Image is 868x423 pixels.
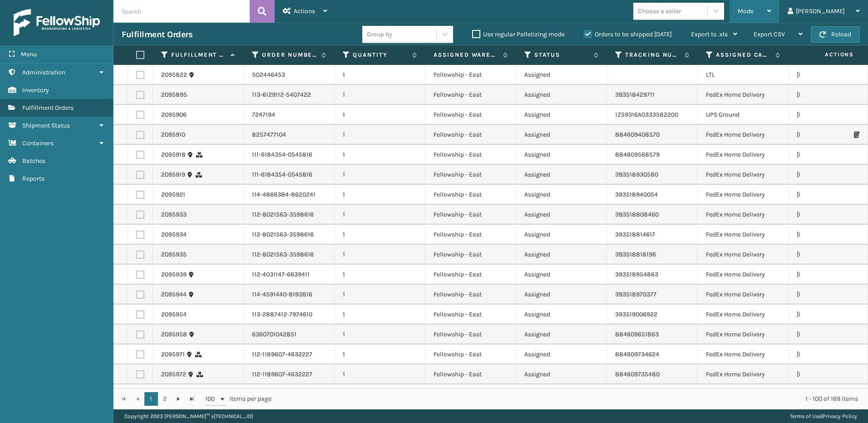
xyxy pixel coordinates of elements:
[21,50,37,58] span: Menu
[22,157,45,165] span: Batches
[335,185,425,205] td: 1
[244,364,335,384] td: 112-1189607-4632227
[22,86,49,94] span: Inventory
[335,205,425,225] td: 1
[161,150,186,159] a: 2095918
[698,265,789,285] td: FedEx Home Delivery
[638,6,681,16] div: Choose a seller
[790,409,857,423] div: |
[823,413,857,419] a: Privacy Policy
[698,125,789,145] td: FedEx Home Delivery
[161,350,185,359] a: 2095971
[171,51,226,59] label: Fulfillment Order Id
[698,305,789,325] td: FedEx Home Delivery
[615,310,657,318] a: 393519006922
[161,70,187,79] a: 2095822
[516,65,607,85] td: Assigned
[615,231,655,238] a: 393518814617
[161,230,187,239] a: 2095934
[516,165,607,185] td: Assigned
[516,185,607,205] td: Assigned
[353,51,408,59] label: Quantity
[516,245,607,265] td: Assigned
[691,30,728,38] span: Export to .xls
[205,392,271,406] span: items per page
[335,344,425,364] td: 1
[22,69,65,76] span: Administration
[335,65,425,85] td: 1
[584,30,672,38] label: Orders to be shipped [DATE]
[161,110,187,119] a: 2095906
[796,47,859,62] span: Actions
[716,51,771,59] label: Assigned Carrier Service
[425,205,516,225] td: Fellowship - East
[188,395,196,403] span: Go to the last page
[144,392,158,406] a: 1
[754,30,785,38] span: Export CSV
[615,191,658,198] a: 393518940054
[698,384,789,404] td: FedEx Home Delivery
[516,145,607,165] td: Assigned
[615,131,660,138] a: 884609408570
[22,122,70,129] span: Shipment Status
[244,344,335,364] td: 112-1189607-4632227
[698,245,789,265] td: FedEx Home Delivery
[425,344,516,364] td: Fellowship - East
[516,225,607,245] td: Assigned
[698,344,789,364] td: FedEx Home Delivery
[615,290,656,298] a: 393518970377
[335,105,425,125] td: 1
[615,330,659,338] a: 884609651863
[434,51,498,59] label: Assigned Warehouse
[698,165,789,185] td: FedEx Home Delivery
[425,285,516,305] td: Fellowship - East
[425,165,516,185] td: Fellowship - East
[516,384,607,404] td: Assigned
[425,185,516,205] td: Fellowship - East
[425,145,516,165] td: Fellowship - East
[425,225,516,245] td: Fellowship - East
[698,225,789,245] td: FedEx Home Delivery
[244,145,335,165] td: 111-6184354-0545816
[698,364,789,384] td: FedEx Home Delivery
[284,394,858,403] div: 1 - 100 of 169 items
[425,105,516,125] td: Fellowship - East
[244,85,335,105] td: 113-6129112-5407422
[425,245,516,265] td: Fellowship - East
[161,310,187,319] a: 2095954
[625,51,680,59] label: Tracking Number
[161,170,185,179] a: 2095919
[516,205,607,225] td: Assigned
[124,409,253,423] p: Copyright 2023 [PERSON_NAME]™ v [TECHNICAL_ID]
[161,270,187,279] a: 2095939
[335,285,425,305] td: 1
[335,85,425,105] td: 1
[158,392,172,406] a: 2
[615,171,658,178] a: 393518930580
[615,350,659,358] a: 884609734624
[472,30,565,38] label: Use regular Palletizing mode
[244,185,335,205] td: 114-4866384-8620241
[335,325,425,344] td: 1
[335,384,425,404] td: 1
[161,90,187,99] a: 2095895
[425,65,516,85] td: Fellowship - East
[698,205,789,225] td: FedEx Home Delivery
[244,384,335,404] td: 112-1189607-4632227
[14,9,100,36] img: logo
[161,210,187,219] a: 2095933
[22,175,44,182] span: Reports
[516,265,607,285] td: Assigned
[516,305,607,325] td: Assigned
[185,392,199,406] a: Go to the last page
[615,370,660,378] a: 884609735480
[22,139,54,147] span: Containers
[244,265,335,285] td: 112-4031147-6639411
[790,413,821,419] a: Terms of Use
[161,130,185,139] a: 2095910
[244,325,335,344] td: 6360701042851
[367,30,392,39] div: Group by
[335,125,425,145] td: 1
[335,245,425,265] td: 1
[615,251,656,258] a: 393518818196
